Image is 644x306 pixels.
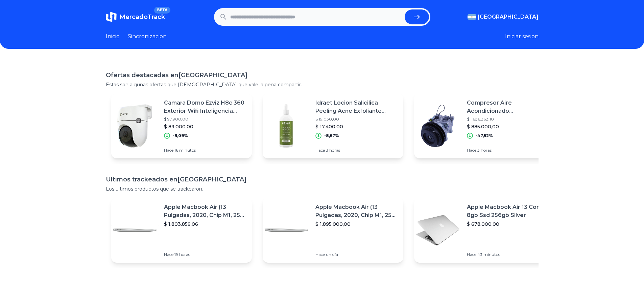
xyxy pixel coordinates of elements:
img: Featured image [263,102,310,150]
p: Apple Macbook Air 13 Core I5 8gb Ssd 256gb Silver [467,203,549,219]
a: Featured imageCamara Domo Ezviz H8c 360 Exterior Wifi Inteligencia Sirena$ 97.900,00$ 89.000,00-9... [111,93,252,158]
p: Estas son algunas ofertas que [DEMOGRAPHIC_DATA] que vale la pena compartir. [106,81,539,88]
p: Idraet Locion Salicilica Peeling Acne Exfoliante Comedones [315,99,398,115]
p: -8,57% [324,133,339,138]
p: Compresor Aire Acondicionado [PERSON_NAME] 1a 12v Denso!! [467,99,549,115]
p: -47,52% [476,133,493,138]
img: Featured image [111,206,159,254]
h1: Ultimos trackeados en [GEOGRAPHIC_DATA] [106,175,539,184]
p: $ 89.000,00 [164,123,246,130]
a: Featured imageApple Macbook Air (13 Pulgadas, 2020, Chip M1, 256 Gb De Ssd, 8 Gb De Ram) - Plata$... [111,198,252,263]
p: $ 1.803.859,06 [164,221,246,227]
a: Sincronizacion [128,32,167,41]
span: [GEOGRAPHIC_DATA] [478,13,539,21]
p: Hace 19 horas [164,252,246,257]
span: BETA [154,7,170,14]
img: Featured image [414,102,461,150]
p: Hace 16 minutos [164,148,246,153]
p: Hace un día [315,252,398,257]
p: Los ultimos productos que se trackearon. [106,185,539,192]
button: [GEOGRAPHIC_DATA] [468,13,539,21]
img: Featured image [263,206,310,254]
p: Hace 3 horas [467,148,549,153]
p: $ 17.400,00 [315,123,398,130]
p: Apple Macbook Air (13 Pulgadas, 2020, Chip M1, 256 Gb De Ssd, 8 Gb De Ram) - Plata [164,203,246,219]
p: $ 1.686.368,10 [467,116,549,122]
p: $ 19.030,00 [315,116,398,122]
img: Argentina [468,14,476,20]
p: $ 885.000,00 [467,123,549,130]
a: Inicio [106,32,120,41]
a: Featured imageApple Macbook Air (13 Pulgadas, 2020, Chip M1, 256 Gb De Ssd, 8 Gb De Ram) - Plata$... [263,198,403,263]
img: Featured image [414,206,461,254]
p: $ 678.000,00 [467,221,549,227]
h1: Ofertas destacadas en [GEOGRAPHIC_DATA] [106,70,539,80]
p: Apple Macbook Air (13 Pulgadas, 2020, Chip M1, 256 Gb De Ssd, 8 Gb De Ram) - Plata [315,203,398,219]
p: $ 1.895.000,00 [315,221,398,227]
p: $ 97.900,00 [164,116,246,122]
span: MercadoTrack [119,13,165,21]
p: Hace 43 minutos [467,252,549,257]
a: MercadoTrackBETA [106,12,165,22]
a: Featured imageCompresor Aire Acondicionado [PERSON_NAME] 1a 12v Denso!!$ 1.686.368,10$ 885.000,00... [414,93,555,158]
a: Featured imageApple Macbook Air 13 Core I5 8gb Ssd 256gb Silver$ 678.000,00Hace 43 minutos [414,198,555,263]
img: MercadoTrack [106,12,117,22]
p: Camara Domo Ezviz H8c 360 Exterior Wifi Inteligencia Sirena [164,99,246,115]
button: Iniciar sesion [505,32,539,41]
a: Featured imageIdraet Locion Salicilica Peeling Acne Exfoliante Comedones$ 19.030,00$ 17.400,00-8,... [263,93,403,158]
img: Featured image [111,102,159,150]
p: Hace 3 horas [315,148,398,153]
p: -9,09% [173,133,188,138]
